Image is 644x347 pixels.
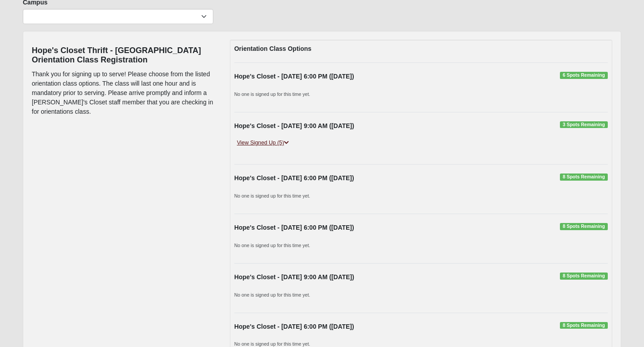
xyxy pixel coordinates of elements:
strong: Hope's Closet - [DATE] 6:00 PM ([DATE]) [234,174,354,182]
small: No one is signed up for this time yet. [234,292,310,297]
h4: Hope's Closet Thrift - [GEOGRAPHIC_DATA] Orientation Class Registration [32,46,216,65]
strong: Hope's Closet - [DATE] 6:00 PM ([DATE]) [234,323,354,330]
strong: Hope's Closet - [DATE] 6:00 PM ([DATE]) [234,73,354,80]
small: No one is signed up for this time yet. [234,341,310,347]
p: Thank you for signing up to serve! Please choose from the listed orientation class options. The c... [32,70,216,116]
span: 8 Spots Remaining [560,173,608,181]
strong: Hope's Closet - [DATE] 6:00 PM ([DATE]) [234,224,354,231]
span: 6 Spots Remaining [560,72,608,79]
strong: Orientation Class Options [234,45,312,52]
span: 8 Spots Remaining [560,223,608,230]
span: 3 Spots Remaining [560,121,608,128]
small: No one is signed up for this time yet. [234,193,310,198]
strong: Hope's Closet - [DATE] 9:00 AM ([DATE]) [234,273,354,281]
a: View Signed Up (5) [234,138,292,148]
span: 8 Spots Remaining [560,322,608,329]
small: No one is signed up for this time yet. [234,91,310,97]
span: 8 Spots Remaining [560,273,608,280]
strong: Hope's Closet - [DATE] 9:00 AM ([DATE]) [234,122,354,129]
small: No one is signed up for this time yet. [234,243,310,248]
